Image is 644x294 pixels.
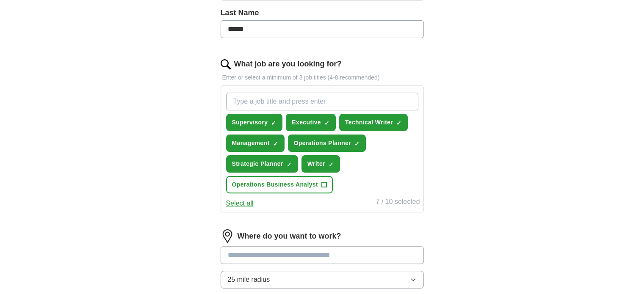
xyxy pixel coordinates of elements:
button: Management✓ [226,135,285,152]
span: ✓ [329,161,334,168]
button: Supervisory✓ [226,114,283,131]
button: Select all [226,198,254,209]
label: Where do you want to work? [238,231,341,242]
span: ✓ [324,120,329,126]
span: Management [232,139,270,148]
span: ✓ [354,140,359,147]
span: Operations Planner [294,139,351,148]
button: Executive✓ [286,114,336,131]
div: 7 / 10 selected [376,197,420,209]
button: Technical Writer✓ [339,114,408,131]
span: Executive [292,118,321,127]
span: ✓ [271,120,276,126]
span: ✓ [396,120,401,126]
span: Technical Writer [345,118,393,127]
span: ✓ [287,161,292,168]
button: Operations Business Analyst [226,176,333,193]
button: Writer✓ [301,155,340,173]
button: 25 mile radius [221,271,424,289]
span: 25 mile radius [228,275,270,285]
span: Strategic Planner [232,159,283,168]
label: What job are you looking for? [234,58,342,70]
span: Writer [307,159,325,168]
span: Operations Business Analyst [232,180,318,189]
img: search.png [221,59,231,69]
button: Operations Planner✓ [288,135,366,152]
p: Enter or select a minimum of 3 job titles (4-8 recommended) [221,73,424,82]
span: ✓ [273,140,278,147]
label: Last Name [221,7,424,19]
input: Type a job title and press enter [226,93,418,110]
span: Supervisory [232,118,268,127]
button: Strategic Planner✓ [226,155,298,173]
img: location.png [221,229,234,243]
